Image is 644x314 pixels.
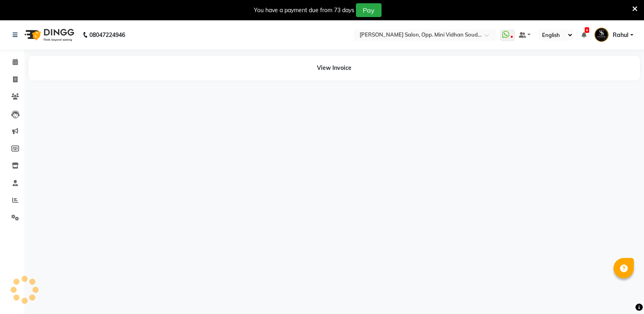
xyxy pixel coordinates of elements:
[613,31,629,39] span: Rahul
[581,31,586,39] a: 4
[89,24,125,46] b: 08047224946
[254,6,354,15] div: You have a payment due from 73 days
[585,27,589,33] span: 4
[356,3,382,17] button: Pay
[21,24,76,46] img: logo
[28,56,640,80] div: View Invoice
[594,28,609,42] img: Rahul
